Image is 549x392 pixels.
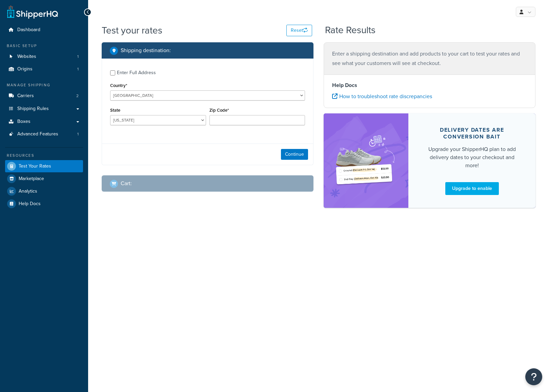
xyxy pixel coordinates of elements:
[17,27,40,33] span: Dashboard
[110,108,120,113] label: State
[5,173,83,185] a: Marketplace
[19,164,51,169] span: Test Your Rates
[5,160,83,172] a: Test Your Rates
[77,54,79,60] span: 1
[110,83,127,88] label: Country*
[5,43,83,49] div: Basic Setup
[17,54,36,60] span: Websites
[19,189,37,194] span: Analytics
[425,145,519,170] div: Upgrade your ShipperHQ plan to add delivery dates to your checkout and more!
[121,47,171,53] h2: Shipping destination :
[5,115,83,128] a: Boxes
[325,25,375,36] h2: Rate Results
[5,128,83,140] a: Advanced Features1
[19,201,41,207] span: Help Docs
[5,82,83,88] div: Manage Shipping
[281,149,308,160] button: Continue
[5,90,83,102] li: Carriers
[209,108,229,113] label: Zip Code*
[425,127,519,140] div: Delivery dates are conversion bait
[19,176,44,182] span: Marketplace
[332,92,432,100] a: How to troubleshoot rate discrepancies
[77,66,79,72] span: 1
[5,50,83,63] a: Websites1
[5,103,83,115] a: Shipping Rules
[17,66,33,72] span: Origins
[121,180,132,187] h2: Cart :
[334,124,398,198] img: feature-image-bc-ddt-29f5f3347fd16b343e3944f0693b5c204e21c40c489948f4415d4740862b0302.png
[5,90,83,102] a: Carriers2
[332,81,527,89] h4: Help Docs
[332,49,527,68] p: Enter a shipping destination and add products to your cart to test your rates and see what your c...
[102,24,162,37] h1: Test your rates
[17,106,49,112] span: Shipping Rules
[5,50,83,63] li: Websites
[117,68,156,78] div: Enter Full Address
[286,25,312,36] button: Reset
[17,119,30,125] span: Boxes
[110,70,115,75] input: Enter Full Address
[5,24,83,36] a: Dashboard
[5,198,83,210] a: Help Docs
[5,128,83,140] li: Advanced Features
[5,63,83,75] li: Origins
[5,63,83,75] a: Origins1
[525,368,542,385] button: Open Resource Center
[17,93,34,99] span: Carriers
[5,185,83,197] a: Analytics
[77,131,79,137] span: 1
[5,153,83,158] div: Resources
[445,182,499,195] a: Upgrade to enable
[76,93,79,99] span: 2
[17,131,58,137] span: Advanced Features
